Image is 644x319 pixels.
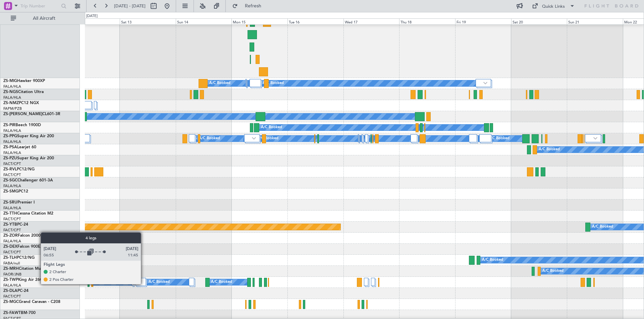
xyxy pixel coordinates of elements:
[287,18,343,24] div: Tue 16
[3,217,21,222] a: FACT/CPT
[3,250,21,255] a: FACT/CPT
[3,256,35,260] a: ZS-TLHPC12/NG
[3,123,15,127] span: ZS-PIR
[3,228,21,233] a: FACT/CPT
[20,1,59,11] input: Trip Number
[3,123,41,127] a: ZS-PIRBeech 1900D
[3,167,35,171] a: ZS-RVLPC12/NG
[257,134,278,144] div: A/C Booked
[3,95,21,100] a: FALA/HLA
[3,267,19,271] span: ZS-MRH
[3,300,19,304] span: ZS-MGC
[3,189,18,193] span: ZS-SMG
[3,101,39,105] a: ZS-NMZPC12 NGX
[3,223,17,227] span: ZS-YTB
[211,277,232,287] div: A/C Booked
[209,78,230,88] div: A/C Booked
[3,84,21,89] a: FALA/HLA
[114,3,146,9] span: [DATE] - [DATE]
[64,18,120,24] div: Fri 12
[3,145,36,149] a: ZS-PSALearjet 60
[542,266,563,276] div: A/C Booked
[3,234,18,238] span: ZS-ZOR
[3,245,43,249] a: ZS-DEXFalcon 900EX
[3,112,60,116] a: ZS-[PERSON_NAME]CL601-3R
[3,101,19,105] span: ZS-NMZ
[539,145,560,155] div: A/C Booked
[3,183,21,188] a: FALA/HLA
[95,277,116,287] div: A/C Booked
[3,278,18,282] span: ZS-TWP
[120,18,176,24] div: Sat 13
[3,256,17,260] span: ZS-TLH
[3,212,17,216] span: ZS-TTH
[482,255,503,265] div: A/C Booked
[17,16,71,21] span: All Aircraft
[343,18,399,24] div: Wed 17
[3,178,53,182] a: ZS-SGCChallenger 601-3A
[3,212,53,216] a: ZS-TTHCessna Citation M2
[239,4,267,8] span: Refresh
[3,278,42,282] a: ZS-TWPKing Air 260
[3,79,45,83] a: ZS-MIGHawker 900XP
[3,261,20,266] a: FABA/null
[3,167,17,171] span: ZS-RVL
[3,311,18,315] span: ZS-FAW
[3,289,17,293] span: ZS-DLA
[3,128,21,133] a: FALA/HLA
[229,1,269,11] button: Refresh
[3,139,21,144] a: FALA/HLA
[252,137,256,140] img: arrow-gray.svg
[3,134,54,138] a: ZS-PPGSuper King Air 200
[261,123,282,133] div: A/C Booked
[3,206,21,211] a: FALA/HLA
[3,112,42,116] span: ZS-[PERSON_NAME]
[3,300,60,304] a: ZS-MGCGrand Caravan - C208
[3,223,28,227] a: ZS-YTBPC-24
[3,79,17,83] span: ZS-MIG
[149,277,170,287] div: A/C Booked
[3,245,17,249] span: ZS-DEX
[3,189,28,193] a: ZS-SMGPC12
[488,134,509,144] div: A/C Booked
[263,78,284,88] div: A/C Booked
[3,283,21,288] a: FALA/HLA
[3,239,21,244] a: FALA/HLA
[3,161,21,166] a: FACT/CPT
[3,294,21,299] a: FACT/CPT
[3,234,41,238] a: ZS-ZORFalcon 2000
[3,201,35,205] a: ZS-SRUPremier I
[3,156,17,160] span: ZS-PZU
[3,156,54,160] a: ZS-PZUSuper King Air 200
[593,137,597,140] img: arrow-gray.svg
[3,267,51,271] a: ZS-MRHCitation Mustang
[567,18,623,24] div: Sun 21
[199,134,220,144] div: A/C Booked
[3,145,17,149] span: ZS-PSA
[3,272,21,277] a: FAOR/JNB
[542,3,565,10] div: Quick Links
[3,201,17,205] span: ZS-SRU
[483,82,487,84] img: arrow-gray.svg
[529,1,578,11] button: Quick Links
[3,178,17,182] span: ZS-SGC
[86,13,98,19] div: [DATE]
[3,90,18,94] span: ZS-NGS
[455,18,511,24] div: Fri 19
[3,150,21,155] a: FALA/HLA
[7,13,73,24] button: All Aircraft
[3,289,29,293] a: ZS-DLAPC-24
[3,90,44,94] a: ZS-NGSCitation Ultra
[511,18,567,24] div: Sat 20
[3,106,22,111] a: FAPM/PZB
[399,18,455,24] div: Thu 18
[3,311,36,315] a: ZS-FAWTBM-700
[592,222,613,232] div: A/C Booked
[176,18,232,24] div: Sun 14
[3,134,17,138] span: ZS-PPG
[231,18,287,24] div: Mon 15
[3,172,21,177] a: FACT/CPT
